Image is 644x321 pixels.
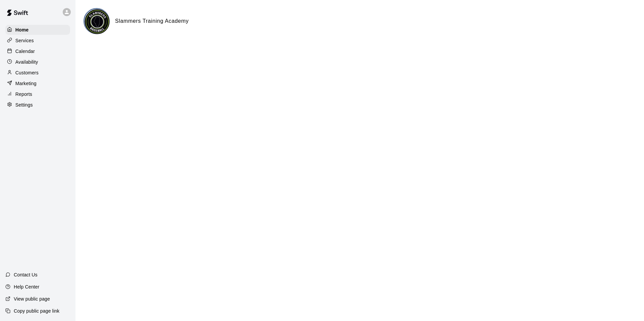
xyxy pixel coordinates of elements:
p: Home [15,26,29,33]
a: Reports [5,89,70,99]
img: Slammers Training Academy logo [85,9,110,34]
a: Availability [5,57,70,67]
p: View public page [14,296,50,302]
p: Marketing [15,80,37,87]
h6: Slammers Training Academy [115,17,189,25]
p: Services [15,37,34,44]
p: Help Center [14,283,39,290]
p: Calendar [15,48,35,55]
p: Availability [15,59,38,65]
a: Customers [5,68,70,78]
p: Copy public page link [14,308,59,314]
a: Marketing [5,78,70,88]
a: Services [5,36,70,46]
p: Customers [15,69,39,76]
p: Reports [15,91,32,98]
p: Settings [15,102,33,108]
p: Contact Us [14,271,38,278]
a: Settings [5,100,70,110]
a: Home [5,25,70,35]
a: Calendar [5,46,70,56]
